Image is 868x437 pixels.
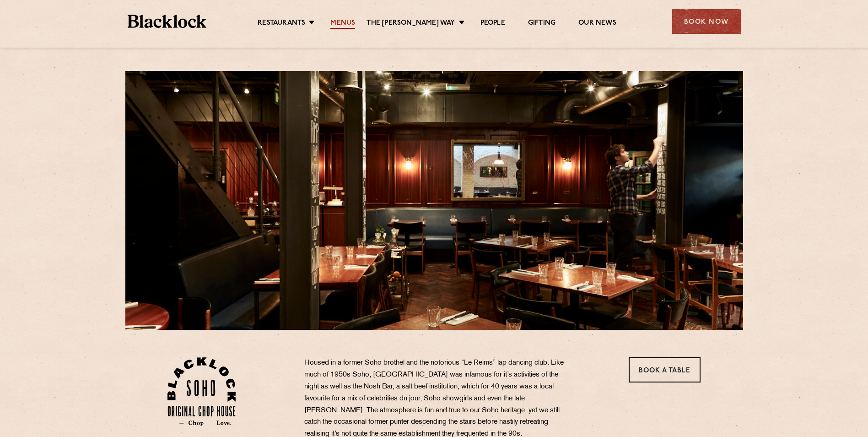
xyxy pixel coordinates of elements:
[578,19,616,29] a: Our News
[528,19,555,29] a: Gifting
[258,19,305,29] a: Restaurants
[629,357,701,382] a: Book a Table
[480,19,505,29] a: People
[672,9,741,34] div: Book Now
[367,19,455,29] a: The [PERSON_NAME] Way
[128,15,207,28] img: BL_Textured_Logo-footer-cropped.svg
[330,19,355,29] a: Menus
[167,357,236,426] img: Soho-stamp-default.svg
